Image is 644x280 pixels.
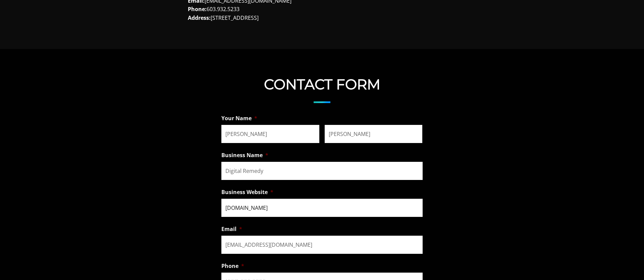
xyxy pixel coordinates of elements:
keeper-lock: Open Keeper Popup [411,204,419,212]
input: https:// [221,199,423,217]
label: Business Name [221,152,268,159]
label: Phone [221,263,244,270]
input: Last [325,125,423,143]
label: Business Website [221,189,273,196]
label: Email [221,226,242,233]
label: Your Name [221,115,257,122]
iframe: Chat Widget [610,248,644,280]
input: First [221,125,319,143]
strong: Phone: [188,5,207,13]
keeper-lock: Open Keeper Popup [411,241,419,249]
strong: Address: [188,14,211,21]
